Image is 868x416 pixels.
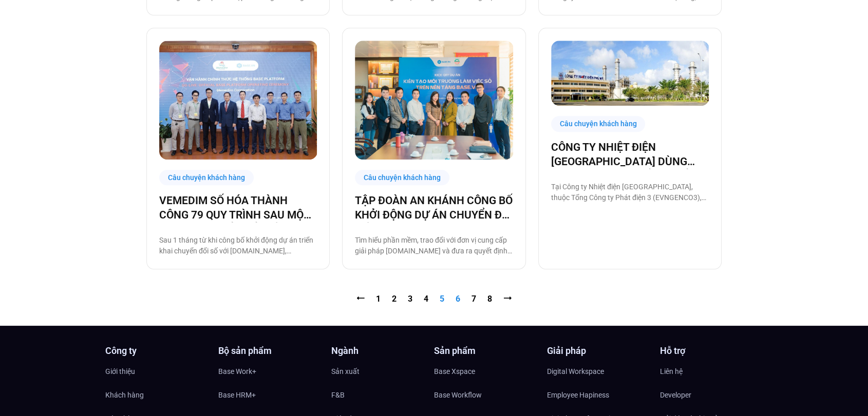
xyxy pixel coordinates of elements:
span: Base Workflow [434,387,482,403]
a: Liên hệ [660,364,763,379]
a: 4 [424,294,428,304]
span: Liên hệ [660,364,683,379]
a: Base Work+ [218,364,321,379]
a: 7 [471,294,476,304]
a: Sản xuất [331,364,434,379]
h4: Giải pháp [547,346,650,355]
span: Developer [660,387,691,403]
a: ⭠ [356,294,365,304]
span: Employee Hapiness [547,387,609,403]
span: F&B [331,387,345,403]
h4: Hỗ trợ [660,346,763,355]
a: Giới thiệu [105,364,208,379]
span: Digital Workspace [547,364,604,379]
span: Base HRM+ [218,387,256,403]
span: Giới thiệu [105,364,135,379]
a: 8 [487,294,492,304]
span: Base Work+ [218,364,256,379]
a: TẬP ĐOÀN AN KHÁNH CÔNG BỐ KHỞI ĐỘNG DỰ ÁN CHUYỂN ĐỔI SỐ CÙNG [DOMAIN_NAME] [355,193,513,222]
div: Câu chuyện khách hàng [159,170,254,186]
p: Tìm hiểu phần mềm, trao đổi với đơn vị cung cấp giải pháp [DOMAIN_NAME] và đưa ra quyết định khởi... [355,235,513,256]
a: 6 [456,294,460,304]
a: Khách hàng [105,387,208,403]
p: Tại Công ty Nhiệt điện [GEOGRAPHIC_DATA], thuộc Tổng Công ty Phát điện 3 (EVNGENCO3), bên cạnh áp... [551,182,709,203]
span: Base Xspace [434,364,475,379]
div: Câu chuyện khách hàng [551,116,646,132]
a: Digital Workspace [547,364,650,379]
a: Employee Hapiness [547,387,650,403]
a: 2 [392,294,397,304]
h4: Ngành [331,346,434,355]
div: Câu chuyện khách hàng [355,170,449,186]
a: VEMEDIM SỐ HÓA THÀNH CÔNG 79 QUY TRÌNH SAU MỘT THÁNG CHUYỂN ĐỔI SỐ CÙNG BASE [159,193,317,222]
a: Developer [660,387,763,403]
a: 3 [408,294,412,304]
p: Sau 1 tháng từ khi công bố khởi động dự án triển khai chuyển đổi số với [DOMAIN_NAME], Vemedim Co... [159,235,317,256]
h4: Bộ sản phẩm [218,346,321,355]
h4: Công ty [105,346,208,355]
a: Base Workflow [434,387,537,403]
span: Khách hàng [105,387,144,403]
a: 1 [376,294,381,304]
a: Base HRM+ [218,387,321,403]
a: ⭢ [503,294,512,304]
nav: Pagination [146,293,722,305]
h4: Sản phẩm [434,346,537,355]
a: F&B [331,387,434,403]
span: 5 [440,294,444,304]
a: Base Xspace [434,364,537,379]
a: CÔNG TY NHIỆT ĐIỆN [GEOGRAPHIC_DATA] DÙNG ỨNG DỤNG BASE ĐỂ CHUYỂN ĐỔI SỐ DOANH NGHIỆP [551,140,709,169]
span: Sản xuất [331,364,360,379]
